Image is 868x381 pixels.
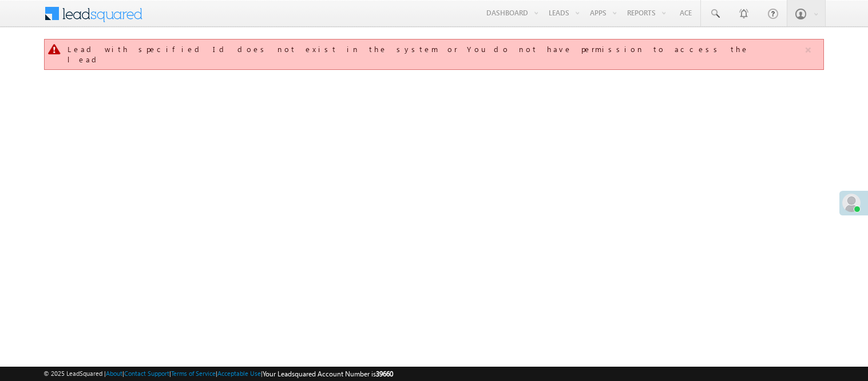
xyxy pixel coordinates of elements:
div: Lead with specified Id does not exist in the system or You do not have permission to access the lead [68,44,803,65]
span: Your Leadsquared Account Number is [263,370,393,378]
a: About [106,370,122,377]
span: 39660 [376,370,393,378]
span: © 2025 LeadSquared | | | | | [43,368,393,379]
a: Acceptable Use [217,370,261,377]
a: Terms of Service [171,370,216,377]
a: Contact Support [124,370,169,377]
